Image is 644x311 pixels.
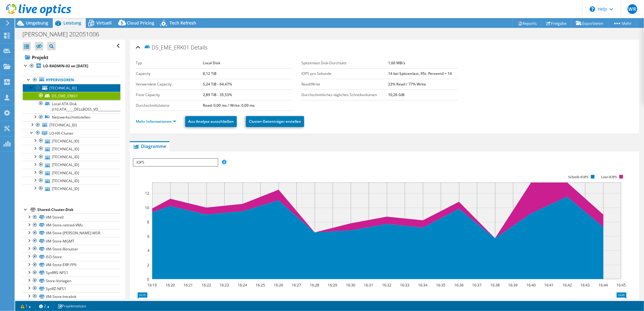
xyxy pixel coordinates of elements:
label: Spitzenlast Disk-Durchsatz [302,60,388,66]
text: 2 [147,263,149,268]
a: ISO-Store [23,253,120,261]
b: 2,89 TiB - 35,53% [203,92,232,97]
text: 16:36 [454,283,464,288]
b: 14 bei Spitzenlast, 95t. Perzentil = 14 [388,71,452,76]
b: 10,26 GiB [388,92,404,97]
a: Cluster-Datenträger erstellen [246,116,304,127]
text: 16:26 [274,283,283,288]
span: WR [628,4,637,14]
text: 16:24 [238,283,247,288]
a: DS_EME_ERK01 [23,92,120,100]
text: 16:23 [220,283,229,288]
a: Projektnotizen [53,302,90,310]
a: [TECHNICAL_ID] [23,177,120,185]
a: [TECHNICAL_ID] [23,137,120,145]
a: 2 [35,302,54,310]
label: Durchschnittslatenz [136,102,203,109]
text: 0 [147,277,149,282]
a: VM-Store-Intralink [23,293,120,300]
b: 1,60 MB/s [388,60,405,65]
span: Leistung [63,20,81,26]
a: 1 [16,302,35,310]
a: VM-Store0 [23,213,120,221]
a: [TECHNICAL_ID] [23,145,120,153]
label: Verwendete Capacity [136,81,203,87]
text: 16:43 [580,283,590,288]
a: Exportieren [571,18,609,28]
text: 10 [145,205,149,210]
a: LO-RADMIN-02 on [DATE] [23,62,120,70]
a: Netzwerkschnittstellen [23,113,120,121]
a: SynRZ-NFS1 [23,285,120,293]
text: 16:44 [599,283,608,288]
label: Capacity [136,71,203,77]
b: Local Disk [203,60,220,65]
b: LO-RADMIN-02 on [DATE] [43,63,88,69]
text: 16:37 [472,283,481,288]
text: 8 [147,219,149,225]
b: 5,24 TiB - 64,47% [203,82,232,87]
a: [TECHNICAL_ID] [23,153,120,161]
a: Reports [513,18,542,28]
a: Mehr [608,18,636,28]
text: 16:19 [147,283,157,288]
a: [TECHNICAL_ID] [23,84,120,92]
span: Details [191,44,207,51]
text: 16:30 [346,283,355,288]
b: 23% Read / 77% Write [388,82,426,87]
a: Local ATA Disk (t10.ATA_____DELLBOSS_VD_________________________ [23,100,120,113]
a: VM-Store-retired-VMs [23,221,120,229]
text: 16:22 [202,283,211,288]
text: 16:21 [183,283,193,288]
text: 6 [147,234,149,239]
text: 12 [145,191,149,196]
text: 16:28 [310,283,319,288]
a: Mehr Informationen [136,119,176,124]
text: 4 [147,248,149,253]
a: Projekt [23,52,120,62]
text: 16:34 [418,283,428,288]
text: 16:41 [544,283,554,288]
text: 16:32 [382,283,391,288]
text: 16:27 [292,283,301,288]
text: 16:35 [436,283,445,288]
a: SynRRS-NFS1 [23,269,120,277]
b: Read: 0,00 ms / Write: 0,00 ms [203,103,255,108]
span: [TECHNICAL_ID] [49,85,77,91]
label: Freie Capacity [136,92,203,98]
label: IOPS pro Sekunde [302,71,388,77]
a: VM-Store-ERP-FP9 [23,261,120,269]
text: 16:45 [616,283,626,288]
text: 16:38 [490,283,500,288]
b: 8,12 TiB [203,71,216,76]
text: 16:31 [364,283,373,288]
a: VM-Store-[PERSON_NAME]-MSR [23,229,120,237]
span: IOPS [133,159,217,166]
text: 16:33 [400,283,409,288]
text: Lese-IOPS [601,175,617,179]
svg: \n [590,6,595,12]
text: Schreib-IOPS [568,175,589,179]
text: 16:42 [562,283,572,288]
text: 16:25 [256,283,265,288]
text: 16:40 [526,283,536,288]
a: LO-HX-Cluster [23,129,120,137]
a: [TECHNICAL_ID] [23,161,120,169]
label: Typ [136,60,203,66]
span: DS_EME_ERK01 [144,44,189,51]
span: Cloud Pricing [127,20,154,26]
span: Virtuell [96,20,112,26]
span: Tech Refresh [169,20,196,26]
text: 16:29 [328,283,337,288]
span: Diagramme [133,143,166,149]
label: Read/Write [302,81,388,87]
span: [TECHNICAL_ID] [49,122,77,128]
span: LO-HX-Cluster [49,131,73,136]
h1: [PERSON_NAME] 202051006 [20,31,109,38]
a: [TECHNICAL_ID] [23,169,120,177]
div: Shared-Cluster-Disk [37,206,120,213]
a: VM-Store-MGMT [23,237,120,245]
a: Hypervisoren [23,76,120,84]
span: Umgebung [26,20,48,26]
label: Durchschnittliches tägliches Schreibvolumen [302,92,388,98]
